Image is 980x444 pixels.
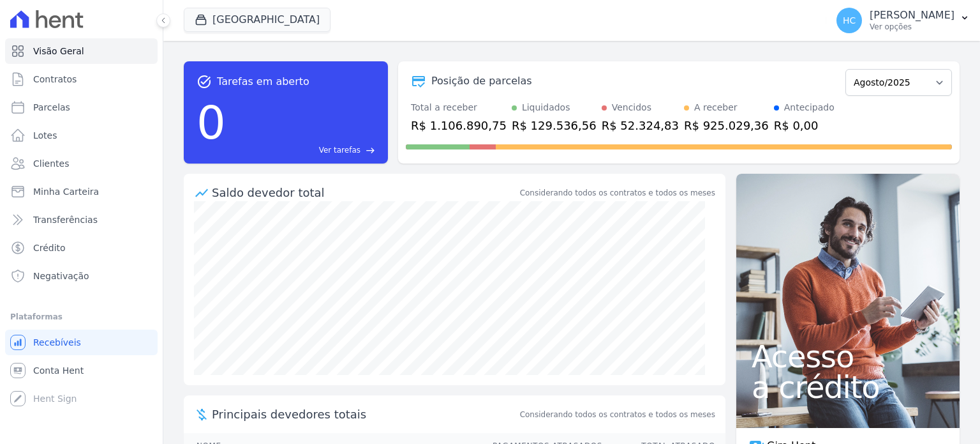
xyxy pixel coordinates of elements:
div: Vencidos [612,101,651,114]
a: Lotes [5,123,158,148]
span: HC [843,16,856,25]
div: Saldo devedor total [212,184,517,201]
div: Posição de parcelas [431,73,532,89]
div: Plataformas [10,309,152,325]
span: Tarefas em aberto [217,74,309,89]
span: Acesso [752,341,944,372]
p: Ver opções [870,22,954,32]
span: Principais devedores totais [212,406,517,423]
div: R$ 129.536,56 [512,117,597,134]
span: east [366,146,375,155]
div: R$ 925.029,36 [684,117,769,134]
div: R$ 52.324,83 [602,117,679,134]
span: Negativação [33,270,89,282]
div: Considerando todos os contratos e todos os meses [520,187,715,199]
a: Parcelas [5,95,158,120]
span: Contratos [33,73,77,86]
div: Total a receber [411,101,507,114]
a: Minha Carteira [5,179,158,204]
span: Transferências [33,213,98,226]
a: Recebíveis [5,330,158,355]
span: Ver tarefas [319,144,360,156]
a: Transferências [5,207,158,233]
span: Clientes [33,157,69,170]
div: R$ 1.106.890,75 [411,117,507,134]
a: Contratos [5,66,158,92]
div: R$ 0,00 [774,117,835,134]
a: Conta Hent [5,358,158,383]
div: A receber [694,101,738,114]
button: [GEOGRAPHIC_DATA] [184,8,330,32]
a: Visão Geral [5,38,158,64]
span: a crédito [752,372,944,402]
span: Minha Carteira [33,185,99,198]
button: HC [PERSON_NAME] Ver opções [826,3,980,38]
span: Crédito [33,241,66,254]
div: Antecipado [784,101,835,114]
span: Visão Geral [33,45,84,57]
a: Crédito [5,235,158,261]
a: Negativação [5,263,158,289]
span: Considerando todos os contratos e todos os meses [520,409,715,420]
span: Conta Hent [33,364,84,377]
div: Liquidados [522,101,570,114]
span: task_alt [197,74,212,89]
a: Clientes [5,151,158,176]
span: Lotes [33,129,57,142]
a: Ver tarefas east [231,144,375,156]
span: Parcelas [33,101,70,114]
div: 0 [197,89,226,156]
p: [PERSON_NAME] [870,9,954,22]
span: Recebíveis [33,336,81,349]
